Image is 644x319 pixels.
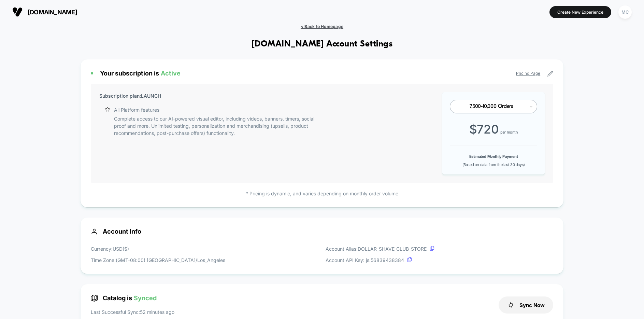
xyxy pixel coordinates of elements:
p: Account API Key: js. 56839438384 [326,256,434,264]
span: (Based on data from the last 30 days) [462,162,525,167]
button: [DOMAIN_NAME] [10,6,79,17]
p: * Pricing is dynamic, and varies depending on monthly order volume [91,190,553,197]
img: Visually logo [12,7,23,17]
button: Create New Experience [549,6,611,18]
span: Your subscription is [100,70,181,77]
a: Pricing Page [516,71,540,76]
span: [DOMAIN_NAME] [28,9,77,16]
p: All Platform features [114,106,159,113]
span: Catalog is [91,294,157,302]
p: Currency: USD ( $ ) [91,245,225,252]
h1: [DOMAIN_NAME] Account Settings [252,39,392,49]
div: MC [618,5,632,19]
span: Synced [134,294,157,302]
p: Subscription plan: LAUNCH [99,92,161,99]
div: 7,500-10,000 Orders [458,103,525,110]
button: Sync Now [499,296,553,314]
span: Active [161,70,181,77]
span: per month [500,130,518,135]
span: $ 720 [469,122,499,136]
b: Estimated Monthly Payment [469,154,518,159]
button: MC [616,5,634,19]
p: Account Alias: DOLLAR_SHAVE_CLUB_STORE [326,245,434,252]
p: Last Successful Sync: 52 minutes ago [91,308,174,316]
span: < Back to Homepage [301,24,343,29]
p: Time Zone: (GMT-08:00) [GEOGRAPHIC_DATA]/Los_Angeles [91,256,225,264]
span: Account Info [91,228,553,235]
p: Complete access to our AI-powered visual editor, including videos, banners, timers, social proof ... [114,115,319,137]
